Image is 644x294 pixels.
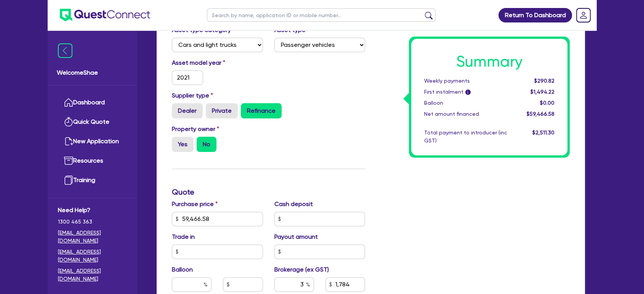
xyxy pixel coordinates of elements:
a: Return To Dashboard [498,8,572,22]
span: $59,466.58 [527,111,554,117]
label: Asset model year [166,58,269,67]
input: Search by name, application ID or mobile number... [207,8,436,22]
span: $1,494.22 [530,89,554,95]
div: Total payment to introducer (inc GST) [418,129,513,145]
a: Quick Quote [58,112,127,132]
a: [EMAIL_ADDRESS][DOMAIN_NAME] [58,229,127,245]
a: New Application [58,132,127,151]
div: Net amount financed [418,110,513,118]
span: Need Help? [58,206,127,215]
div: Balloon [418,99,513,107]
label: Balloon [172,265,193,274]
div: First instalment [418,88,513,96]
span: Welcome Shae [57,68,128,77]
h1: Summary [424,53,554,71]
label: Private [206,103,238,118]
label: Property owner [172,125,219,134]
label: Payout amount [274,232,318,241]
a: Dashboard [58,93,127,112]
img: icon-menu-close [58,43,72,58]
label: Trade in [172,232,195,241]
span: $290.82 [534,78,554,84]
a: [EMAIL_ADDRESS][DOMAIN_NAME] [58,248,127,264]
label: Purchase price [172,200,218,209]
img: resources [64,156,73,165]
h3: Quote [172,187,365,197]
img: quick-quote [64,117,73,126]
label: Supplier type [172,91,213,100]
img: new-application [64,137,73,146]
label: Yes [172,137,194,152]
span: 1300 465 363 [58,218,127,226]
span: $0.00 [540,100,554,106]
img: quest-connect-logo-blue [60,9,150,21]
span: $2,511.30 [532,129,554,136]
a: Resources [58,151,127,171]
label: Cash deposit [274,200,313,209]
a: Training [58,171,127,190]
label: Dealer [172,103,203,118]
span: i [465,90,471,95]
div: Weekly payments [418,77,513,85]
a: [EMAIL_ADDRESS][DOMAIN_NAME] [58,267,127,283]
label: Brokerage (ex GST) [274,265,329,274]
img: training [64,176,73,185]
a: Dropdown toggle [574,5,593,25]
label: Refinance [241,103,282,118]
label: No [197,137,216,152]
